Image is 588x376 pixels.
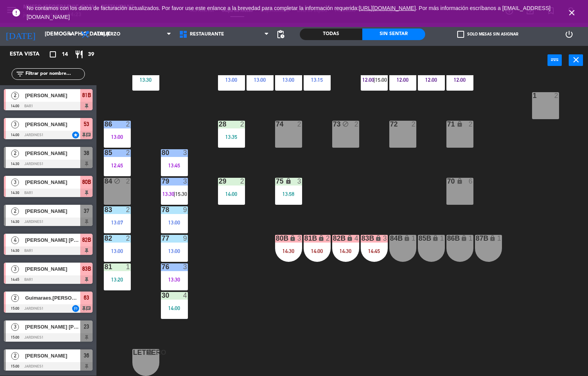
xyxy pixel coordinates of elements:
button: power_input [547,54,562,66]
div: 78 [162,206,162,213]
div: 14:30 [332,248,359,254]
span: 2 [11,207,19,215]
div: 80 [162,149,162,156]
span: Almuerzo [94,32,120,37]
div: 1 [440,235,444,242]
div: 6 [468,178,473,185]
div: 13:35 [218,134,245,140]
i: block [342,121,349,127]
div: 2 [326,235,330,242]
div: 2 [126,206,130,213]
i: power_settings_new [564,30,574,39]
span: 2 [11,294,19,302]
i: arrow_drop_down [66,30,75,39]
i: lock [456,178,463,184]
i: lock [404,235,410,241]
span: 2 [11,92,19,99]
i: restaurant [74,50,84,59]
div: Todas [300,29,362,40]
span: [PERSON_NAME] [25,149,80,157]
span: [PERSON_NAME] [25,265,80,273]
div: 2 [354,121,359,128]
i: lock [456,121,463,127]
span: pending_actions [276,30,285,39]
div: 1 [411,235,416,242]
div: 13:00 [275,77,302,83]
div: 2 [126,149,130,156]
span: [PERSON_NAME] [PERSON_NAME] [25,323,80,331]
span: | [174,191,175,197]
span: 14 [62,50,68,59]
span: 12:00 [362,77,374,83]
div: 13:07 [104,220,131,225]
span: [PERSON_NAME] [PERSON_NAME] gonalezlabrafor [25,236,80,244]
i: lock [432,235,439,241]
span: 39 [88,50,94,59]
div: 29 [219,178,219,185]
span: No contamos con los datos de facturación actualizados. Por favor use este enlance a la brevedad p... [27,5,551,20]
i: block [114,178,120,184]
div: 12:00 [418,77,445,83]
div: 1 [497,235,502,242]
div: 13:58 [275,191,302,197]
div: 2 [240,178,245,185]
span: 53 [84,120,89,129]
span: 36 [84,351,89,360]
div: 14:00 [218,191,245,197]
span: 15:30 [175,191,187,197]
input: Filtrar por nombre... [25,70,84,78]
i: lock [318,235,324,241]
div: 76 [162,263,162,270]
div: 4 [354,235,359,242]
i: lock [375,235,382,241]
i: close [567,8,576,17]
div: Esta vista [4,50,56,59]
div: 2 [297,121,302,128]
span: 3 [11,323,19,331]
span: [PERSON_NAME] [25,207,80,215]
span: 38 [84,148,89,158]
div: 9 [183,235,188,242]
span: [PERSON_NAME] [25,91,80,99]
div: 2 [240,121,245,128]
span: 3 [11,121,19,128]
div: 13:30 [161,277,188,282]
div: 13:30 [132,77,159,83]
div: 2 [126,178,130,185]
span: 37 [84,206,89,216]
div: 9 [183,206,188,213]
div: 3 [183,149,188,156]
div: 30 [162,292,162,299]
div: 13:00 [247,77,274,83]
i: lock [285,178,292,184]
div: 81B [304,235,305,242]
div: 14:30 [275,248,302,254]
div: 79 [162,178,162,185]
div: 80B [276,235,276,242]
span: [PERSON_NAME] [25,120,80,128]
span: 23 [84,322,89,331]
i: close [571,55,581,64]
div: 13:45 [161,163,188,168]
div: 12:45 [104,163,131,168]
span: check_box_outline_blank [457,31,464,38]
div: 14:00 [304,248,331,254]
span: 81B [82,91,91,100]
span: 80B [82,177,91,187]
i: error [12,8,21,17]
label: Solo mesas sin asignar [457,31,518,38]
i: power_input [550,55,559,64]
